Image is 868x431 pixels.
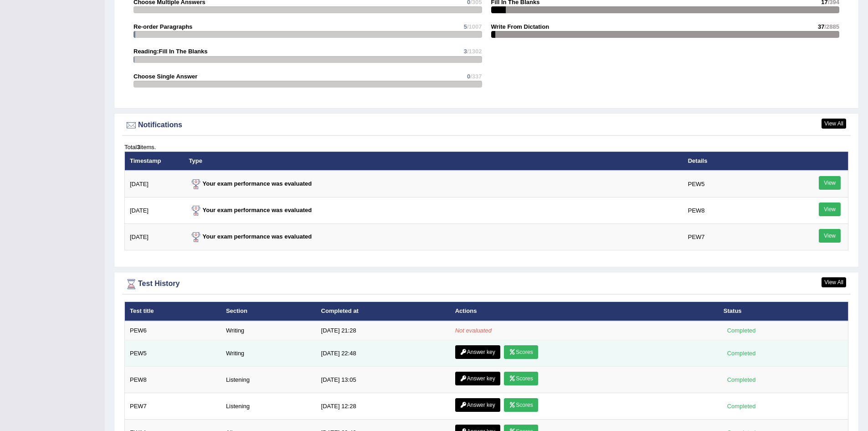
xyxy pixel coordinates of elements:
td: PEW8 [125,367,221,393]
a: View All [822,119,846,129]
a: View [819,203,841,216]
div: Completed [724,326,759,335]
a: View [819,176,841,190]
td: Writing [221,321,316,340]
span: /1007 [467,23,482,30]
td: PEW8 [683,197,794,224]
span: /2885 [824,23,839,30]
td: [DATE] 13:05 [316,367,450,393]
th: Details [683,151,794,171]
a: Scores [504,372,538,385]
span: /1302 [467,48,482,55]
span: 3 [464,48,467,55]
div: Test History [124,277,848,291]
td: PEW7 [125,393,221,420]
strong: Your exam performance was evaluated [189,233,312,240]
td: Writing [221,340,316,367]
td: [DATE] 21:28 [316,321,450,340]
div: Total items. [124,143,848,151]
a: View All [822,277,846,287]
td: PEW5 [683,171,794,197]
strong: Write From Dictation [491,23,550,30]
td: [DATE] 12:28 [316,393,450,420]
a: Scores [504,398,538,412]
td: PEW5 [125,340,221,367]
td: [DATE] [125,197,184,224]
th: Type [184,151,683,171]
td: [DATE] 22:48 [316,340,450,367]
em: Not evaluated [455,327,492,334]
th: Actions [450,302,719,321]
div: Notifications [124,119,848,132]
td: Listening [221,393,316,420]
th: Section [221,302,316,321]
strong: Choose Single Answer [134,73,197,80]
strong: Re-order Paragraphs [134,23,192,30]
td: PEW6 [125,321,221,340]
a: Answer key [455,372,500,385]
span: 0 [467,73,470,80]
th: Completed at [316,302,450,321]
td: [DATE] [125,171,184,197]
td: [DATE] [125,224,184,250]
a: Answer key [455,345,500,359]
th: Status [719,302,848,321]
div: Completed [724,375,759,384]
th: Test title [125,302,221,321]
span: 5 [464,23,467,30]
td: Listening [221,367,316,393]
div: Completed [724,348,759,358]
a: Answer key [455,398,500,412]
th: Timestamp [125,151,184,171]
a: Scores [504,345,538,359]
b: 3 [137,144,140,151]
span: 37 [818,23,824,30]
strong: Your exam performance was evaluated [189,207,312,213]
strong: Your exam performance was evaluated [189,180,312,187]
strong: Reading:Fill In The Blanks [134,48,208,55]
td: PEW7 [683,224,794,250]
span: /337 [470,73,482,80]
div: Completed [724,401,759,411]
a: View [819,229,841,243]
